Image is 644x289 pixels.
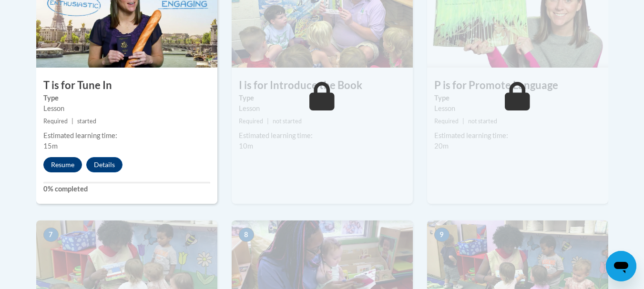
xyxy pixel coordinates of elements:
span: | [267,118,269,125]
h3: I is for Introduce the Book [232,78,413,93]
label: Type [43,93,210,103]
label: Type [434,93,601,103]
div: Estimated learning time: [239,130,406,141]
iframe: Button to launch messaging window [606,251,636,281]
span: Required [239,118,263,125]
label: Type [239,93,406,103]
div: Estimated learning time: [43,130,210,141]
span: 15m [43,142,58,150]
h3: P is for Promote Language [427,78,608,93]
div: Lesson [239,103,406,114]
span: 8 [239,228,254,242]
span: 7 [43,228,59,242]
span: | [72,118,73,125]
span: not started [273,118,302,125]
h3: T is for Tune In [36,78,217,93]
span: 9 [434,228,450,242]
div: Estimated learning time: [434,130,601,141]
span: 20m [434,142,449,150]
span: | [462,118,464,125]
button: Details [86,157,123,172]
label: 0% completed [43,184,210,194]
div: Lesson [43,103,210,114]
span: not started [468,118,497,125]
div: Lesson [434,103,601,114]
span: 10m [239,142,253,150]
span: Required [43,118,68,125]
span: Required [434,118,459,125]
button: Resume [43,157,82,172]
span: started [77,118,96,125]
